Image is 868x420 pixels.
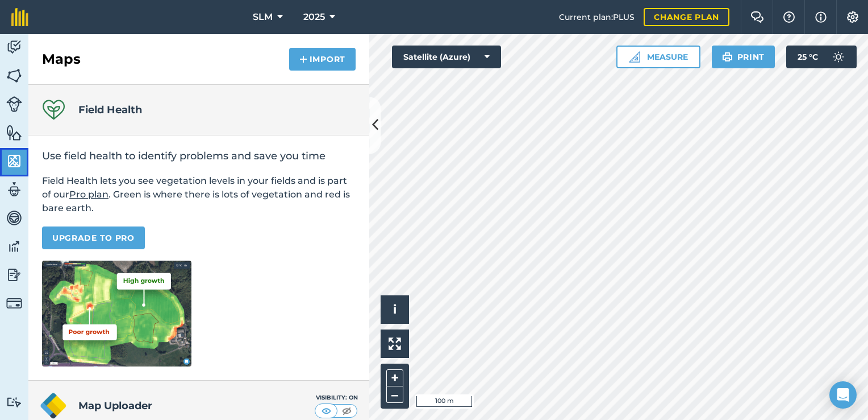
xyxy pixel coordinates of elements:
h4: Field Health [78,102,142,118]
img: svg+xml;base64,PHN2ZyB4bWxucz0iaHR0cDovL3d3dy53My5vcmcvMjAwMC9zdmciIHdpZHRoPSI1NiIgaGVpZ2h0PSI2MC... [6,67,22,84]
img: svg+xml;base64,PHN2ZyB4bWxucz0iaHR0cDovL3d3dy53My5vcmcvMjAwMC9zdmciIHdpZHRoPSIxNyIgaGVpZ2h0PSIxNy... [815,10,827,24]
h2: Maps [42,50,81,68]
img: A cog icon [846,11,859,23]
button: Measure [616,46,700,68]
h4: Map Uploader [78,398,315,414]
div: Visibility: On [315,393,358,402]
img: svg+xml;base64,PD94bWwgdmVyc2lvbj0iMS4wIiBlbmNvZGluZz0idXRmLTgiPz4KPCEtLSBHZW5lcmF0b3I6IEFkb2JlIE... [6,209,22,227]
img: svg+xml;base64,PD94bWwgdmVyc2lvbj0iMS4wIiBlbmNvZGluZz0idXRmLTgiPz4KPCEtLSBHZW5lcmF0b3I6IEFkb2JlIE... [827,46,850,68]
img: svg+xml;base64,PD94bWwgdmVyc2lvbj0iMS4wIiBlbmNvZGluZz0idXRmLTgiPz4KPCEtLSBHZW5lcmF0b3I6IEFkb2JlIE... [6,96,22,112]
button: Satellite (Azure) [392,46,501,68]
div: Open Intercom Messenger [829,381,857,409]
button: 25 °C [786,46,857,68]
img: logo [40,392,67,419]
button: – [386,386,403,403]
span: Current plan : PLUS [559,11,635,23]
span: SLM [253,10,273,24]
p: Field Health lets you see vegetation levels in your fields and is part of our . Green is where th... [42,174,356,215]
a: Pro plan [69,189,108,200]
img: svg+xml;base64,PD94bWwgdmVyc2lvbj0iMS4wIiBlbmNvZGluZz0idXRmLTgiPz4KPCEtLSBHZW5lcmF0b3I6IEFkb2JlIE... [6,266,22,283]
h2: Use field health to identify problems and save you time [42,149,356,163]
button: + [386,369,403,386]
img: svg+xml;base64,PHN2ZyB4bWxucz0iaHR0cDovL3d3dy53My5vcmcvMjAwMC9zdmciIHdpZHRoPSI1MCIgaGVpZ2h0PSI0MC... [319,405,333,417]
img: svg+xml;base64,PD94bWwgdmVyc2lvbj0iMS4wIiBlbmNvZGluZz0idXRmLTgiPz4KPCEtLSBHZW5lcmF0b3I6IEFkb2JlIE... [6,181,22,198]
button: Print [712,46,775,68]
img: svg+xml;base64,PHN2ZyB4bWxucz0iaHR0cDovL3d3dy53My5vcmcvMjAwMC9zdmciIHdpZHRoPSI1NiIgaGVpZ2h0PSI2MC... [6,124,22,141]
img: svg+xml;base64,PHN2ZyB4bWxucz0iaHR0cDovL3d3dy53My5vcmcvMjAwMC9zdmciIHdpZHRoPSIxNCIgaGVpZ2h0PSIyNC... [299,52,307,66]
img: svg+xml;base64,PHN2ZyB4bWxucz0iaHR0cDovL3d3dy53My5vcmcvMjAwMC9zdmciIHdpZHRoPSIxOSIgaGVpZ2h0PSIyNC... [722,50,733,64]
img: Four arrows, one pointing top left, one top right, one bottom right and the last bottom left [389,337,401,350]
a: Upgrade to Pro [42,227,145,249]
button: Import [289,48,356,71]
img: svg+xml;base64,PD94bWwgdmVyc2lvbj0iMS4wIiBlbmNvZGluZz0idXRmLTgiPz4KPCEtLSBHZW5lcmF0b3I6IEFkb2JlIE... [6,295,22,311]
img: svg+xml;base64,PD94bWwgdmVyc2lvbj0iMS4wIiBlbmNvZGluZz0idXRmLTgiPz4KPCEtLSBHZW5lcmF0b3I6IEFkb2JlIE... [6,39,22,56]
button: i [381,295,409,324]
span: i [393,302,397,316]
img: A question mark icon [782,11,796,23]
a: Change plan [644,8,729,26]
span: 25 ° C [798,46,818,68]
img: svg+xml;base64,PD94bWwgdmVyc2lvbj0iMS4wIiBlbmNvZGluZz0idXRmLTgiPz4KPCEtLSBHZW5lcmF0b3I6IEFkb2JlIE... [6,397,22,407]
img: fieldmargin Logo [11,8,28,26]
img: svg+xml;base64,PHN2ZyB4bWxucz0iaHR0cDovL3d3dy53My5vcmcvMjAwMC9zdmciIHdpZHRoPSI1NiIgaGVpZ2h0PSI2MC... [6,153,22,170]
img: svg+xml;base64,PHN2ZyB4bWxucz0iaHR0cDovL3d3dy53My5vcmcvMjAwMC9zdmciIHdpZHRoPSI1MCIgaGVpZ2h0PSI0MC... [340,405,354,417]
img: Two speech bubbles overlapping with the left bubble in the forefront [750,11,764,23]
img: svg+xml;base64,PD94bWwgdmVyc2lvbj0iMS4wIiBlbmNvZGluZz0idXRmLTgiPz4KPCEtLSBHZW5lcmF0b3I6IEFkb2JlIE... [6,238,22,255]
img: Ruler icon [629,51,640,63]
span: 2025 [303,10,325,24]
